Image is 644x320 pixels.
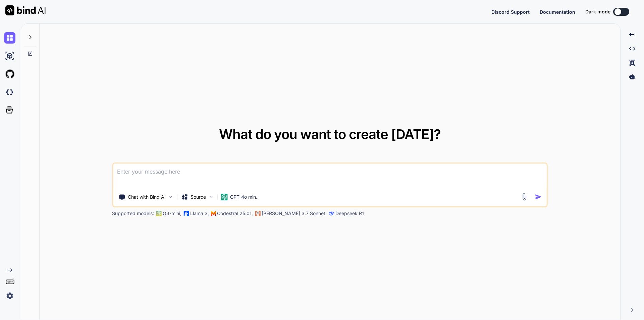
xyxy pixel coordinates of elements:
p: Chat with Bind AI [128,194,166,200]
img: chat [4,32,15,44]
img: claude [255,211,260,216]
p: Deepseek R1 [335,210,364,217]
img: darkCloudIdeIcon [4,86,15,98]
p: Llama 3, [190,210,209,217]
img: settings [4,290,15,302]
p: [PERSON_NAME] 3.7 Sonnet, [262,210,327,217]
img: Mistral-AI [211,211,216,216]
img: Llama2 [183,211,189,216]
p: Codestral 25.01, [217,210,253,217]
p: O3-mini, [163,210,181,217]
span: Dark mode [585,8,610,15]
button: Documentation [540,8,575,15]
img: githubLight [4,68,15,80]
button: Discord Support [491,8,530,15]
p: Source [191,194,206,200]
span: Documentation [540,9,575,15]
img: attachment [521,193,528,201]
img: GPT-4 [156,211,161,216]
img: Pick Tools [168,194,173,200]
span: Discord Support [491,9,530,15]
img: Pick Models [208,194,214,200]
img: icon [535,193,542,200]
p: Supported models: [112,210,154,217]
img: GPT-4o mini [221,194,227,200]
img: Bind AI [5,5,46,15]
span: What do you want to create [DATE]? [219,126,441,142]
img: claude [329,211,334,216]
p: GPT-4o min.. [230,194,259,200]
img: ai-studio [4,50,15,62]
